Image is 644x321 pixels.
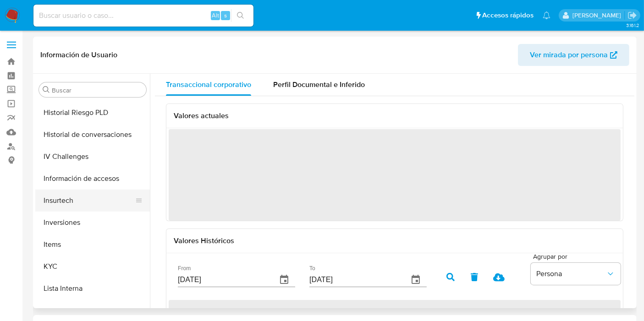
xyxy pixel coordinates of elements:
h3: Valores Históricos [174,236,616,245]
span: Perfil Documental e Inferido [273,79,365,90]
button: KYC [35,256,150,277]
button: Inversiones [35,212,150,234]
span: Persona [536,269,606,278]
input: Buscar [52,86,143,94]
button: Ver mirada por persona [518,44,629,66]
p: belen.palamara@mercadolibre.com [572,11,624,20]
input: Buscar usuario o caso... [33,10,253,22]
span: Transaccional corporativo [166,79,251,90]
a: Salir [627,11,637,20]
button: IV Challenges [35,146,150,168]
button: Lista Interna [35,277,150,299]
span: Alt [212,11,219,20]
button: search-icon [231,9,250,22]
label: To [309,266,315,272]
a: Notificaciones [543,11,550,19]
button: Persona [531,263,621,285]
button: Insurtech [35,190,143,212]
button: Historial Riesgo PLD [35,102,150,124]
h1: Información de Usuario [40,50,117,60]
span: Ver mirada por persona [530,44,608,66]
button: Buscar [43,86,50,93]
span: Accesos rápidos [482,11,534,20]
label: From [178,266,191,272]
span: ‌ [169,129,621,221]
button: Historial de conversaciones [35,124,150,146]
button: Información de accesos [35,168,150,190]
span: Agrupar por [533,253,623,260]
button: Items [35,234,150,256]
span: s [224,11,227,20]
h3: Valores actuales [174,111,616,120]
